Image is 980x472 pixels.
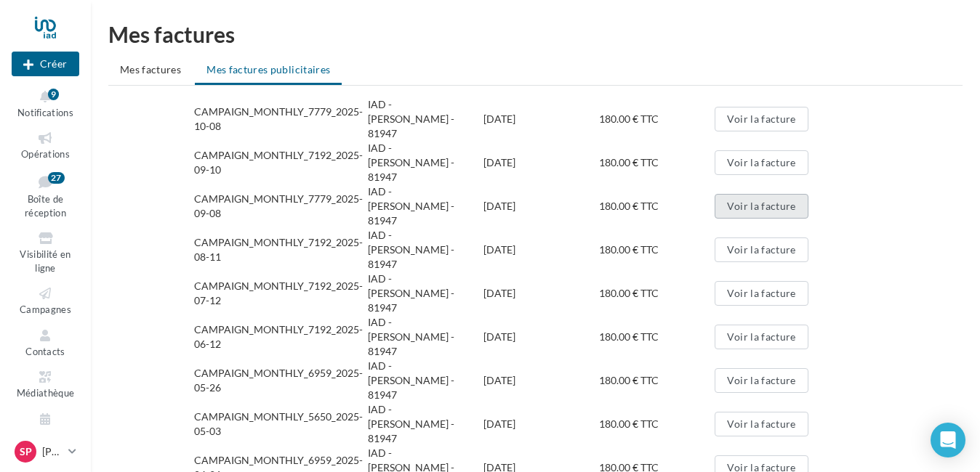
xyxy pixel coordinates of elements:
[715,412,808,436] button: Voir la facture
[12,52,79,76] div: Nouvelle campagne
[12,366,79,402] a: Médiathèque
[483,330,599,344] div: [DATE]
[194,148,368,177] div: CAMPAIGN_MONTHLY_7192_2025-09-10
[12,169,79,222] a: Boîte de réception27
[483,417,599,431] div: [DATE]
[599,417,715,431] div: 180.00 € TTC
[599,330,715,344] div: 180.00 € TTC
[25,346,65,357] span: Contacts
[715,150,808,175] button: Voir la facture
[194,105,368,134] div: CAMPAIGN_MONTHLY_7779_2025-10-08
[483,155,599,170] div: [DATE]
[20,304,71,315] span: Campagnes
[194,366,368,395] div: CAMPAIGN_MONTHLY_6959_2025-05-26
[12,127,79,163] a: Opérations
[120,63,181,76] span: Mes factures
[483,373,599,388] div: [DATE]
[599,373,715,388] div: 180.00 € TTC
[12,325,79,360] a: Contacts
[483,199,599,213] div: [DATE]
[20,248,71,274] span: Visibilité en ligne
[368,359,483,402] div: IAD - [PERSON_NAME] - 81947
[21,148,70,160] span: Opérations
[194,279,368,308] div: CAMPAIGN_MONTHLY_7192_2025-07-12
[599,112,715,126] div: 180.00 € TTC
[17,107,73,118] span: Notifications
[715,368,808,393] button: Voir la facture
[483,243,599,257] div: [DATE]
[483,286,599,301] div: [DATE]
[12,52,79,76] button: Créer
[599,199,715,213] div: 180.00 € TTC
[931,423,965,457] div: Open Intercom Messenger
[48,172,65,184] div: 27
[715,281,808,306] button: Voir la facture
[368,315,483,359] div: IAD - [PERSON_NAME] - 81947
[108,23,963,45] h1: Mes factures
[715,194,808,219] button: Voir la facture
[12,438,79,465] a: Sp [PERSON_NAME]
[368,272,483,315] div: IAD - [PERSON_NAME] - 81947
[368,97,483,141] div: IAD - [PERSON_NAME] - 81947
[25,193,66,219] span: Boîte de réception
[715,107,808,131] button: Voir la facture
[368,402,483,446] div: IAD - [PERSON_NAME] - 81947
[42,444,63,459] p: [PERSON_NAME]
[483,112,599,126] div: [DATE]
[12,86,79,121] button: Notifications 9
[12,227,79,277] a: Visibilité en ligne
[17,387,75,399] span: Médiathèque
[194,192,368,221] div: CAMPAIGN_MONTHLY_7779_2025-09-08
[194,322,368,351] div: CAMPAIGN_MONTHLY_7192_2025-06-12
[48,89,59,100] div: 9
[194,410,368,439] div: CAMPAIGN_MONTHLY_5650_2025-05-03
[368,184,483,228] div: IAD - [PERSON_NAME] - 81947
[368,228,483,272] div: IAD - [PERSON_NAME] - 81947
[599,243,715,257] div: 180.00 € TTC
[715,325,808,349] button: Voir la facture
[12,282,79,318] a: Campagnes
[20,444,32,459] span: Sp
[599,286,715,301] div: 180.00 € TTC
[194,235,368,264] div: CAMPAIGN_MONTHLY_7192_2025-08-11
[599,155,715,170] div: 180.00 € TTC
[715,237,808,262] button: Voir la facture
[12,408,79,444] a: Calendrier
[368,141,483,184] div: IAD - [PERSON_NAME] - 81947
